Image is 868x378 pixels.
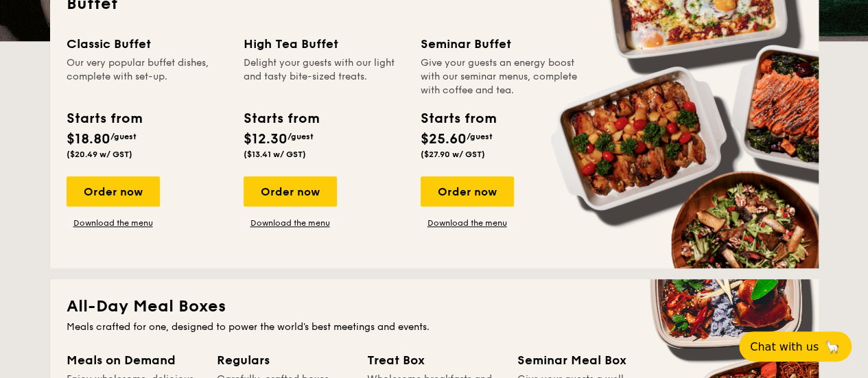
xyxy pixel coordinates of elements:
div: Classic Buffet [67,34,227,54]
span: $18.80 [67,131,110,147]
div: Order now [421,176,514,206]
div: Meals on Demand [67,351,200,370]
span: ($13.41 w/ GST) [244,150,306,159]
div: Order now [244,176,337,206]
div: Seminar Buffet [421,34,581,54]
div: Order now [67,176,160,206]
div: High Tea Buffet [244,34,404,54]
div: Starts from [244,108,318,129]
span: /guest [110,132,137,141]
div: Starts from [421,108,495,129]
span: /guest [288,132,314,141]
div: Seminar Meal Box [517,351,651,370]
div: Regulars [217,351,351,370]
span: $12.30 [244,131,288,147]
h2: All-Day Meal Boxes [67,296,802,318]
div: Our very popular buffet dishes, complete with set-up. [67,56,227,97]
a: Download the menu [244,217,337,228]
span: ($20.49 w/ GST) [67,150,132,159]
div: Give your guests an energy boost with our seminar menus, complete with coffee and tea. [421,56,581,97]
div: Starts from [67,108,141,129]
span: $25.60 [421,131,467,147]
a: Download the menu [421,217,514,228]
span: ($27.90 w/ GST) [421,150,485,159]
span: /guest [467,132,493,141]
div: Delight your guests with our light and tasty bite-sized treats. [244,56,404,97]
a: Download the menu [67,217,160,228]
div: Meals crafted for one, designed to power the world's best meetings and events. [67,320,802,334]
span: 🦙 [824,339,841,355]
div: Treat Box [367,351,501,370]
button: Chat with us🦙 [739,331,852,362]
span: Chat with us [750,340,819,353]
